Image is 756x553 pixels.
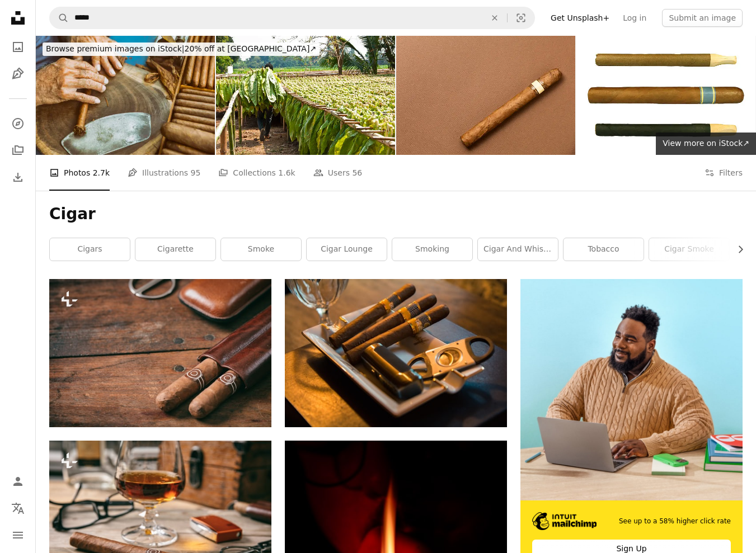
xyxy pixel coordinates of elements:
[352,167,362,179] span: 56
[49,204,743,224] h1: Cigar
[564,238,644,261] a: tobacco
[7,139,29,162] a: Collections
[7,112,29,135] a: Explore
[576,36,755,155] img: Three Cigars
[50,7,69,29] button: Search Unsplash
[216,36,395,155] img: Drying tobacco leaf.
[705,155,743,191] button: Filters
[49,7,535,29] form: Find visuals sitewide
[191,167,201,179] span: 95
[7,63,29,85] a: Illustrations
[662,9,743,27] button: Submit an image
[508,7,534,29] button: Visual search
[619,517,731,526] span: See up to a 58% higher click rate
[544,9,616,27] a: Get Unsplash+
[730,238,743,261] button: scroll list to the right
[396,36,575,155] img: Cigar
[663,139,749,148] span: View more on iStock ↗
[656,133,756,155] a: View more on iStock↗
[482,7,507,29] button: Clear
[49,348,271,358] a: Cuban cigars in a leather case on wooden background, copy space
[616,9,653,27] a: Log in
[478,238,558,261] a: cigar and whiskey
[49,507,271,517] a: Cuban cigar and a glass of cognac brandy on wooden background, closeup view with details
[7,470,29,493] a: Log in / Sign up
[36,36,326,63] a: Browse premium images on iStock|20% off at [GEOGRAPHIC_DATA]↗
[285,279,507,427] img: three cigar beside cutter on ashtray
[218,155,295,191] a: Collections 1.6k
[221,238,301,261] a: smoke
[532,512,597,530] img: file-1690386555781-336d1949dad1image
[46,44,316,53] span: 20% off at [GEOGRAPHIC_DATA] ↗
[7,166,29,188] a: Download History
[307,238,387,261] a: cigar lounge
[46,44,184,53] span: Browse premium images on iStock |
[649,238,729,261] a: cigar smoke
[7,524,29,546] button: Menu
[135,238,215,261] a: cigarette
[7,497,29,519] button: Language
[50,238,130,261] a: cigars
[520,279,743,500] img: file-1722962830841-dea897b5811bimage
[278,167,295,179] span: 1.6k
[7,36,29,58] a: Photos
[36,36,215,155] img: Cuban old man manufacturing cigar with tabacco leaves
[49,279,271,427] img: Cuban cigars in a leather case on wooden background, copy space
[285,348,507,358] a: three cigar beside cutter on ashtray
[313,155,363,191] a: Users 56
[128,155,200,191] a: Illustrations 95
[392,238,472,261] a: smoking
